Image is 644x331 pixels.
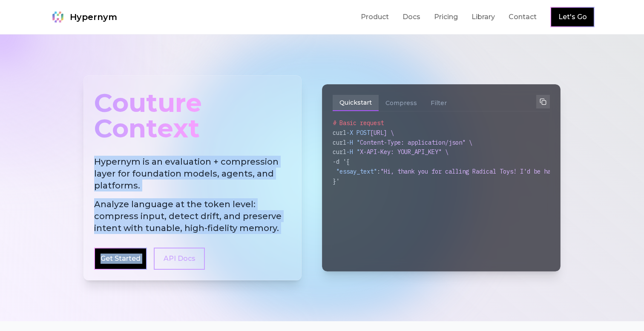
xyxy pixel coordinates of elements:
button: Copy to clipboard [536,95,550,108]
span: -H " [346,148,360,156]
span: X-API-Key: YOUR_API_KEY" \ [360,148,448,156]
span: curl [333,129,346,137]
a: Library [471,12,495,22]
span: -X POST [346,129,370,137]
span: : [377,168,380,175]
span: [URL] \ [370,129,394,137]
span: "essay_text" [336,168,377,175]
a: Product [361,12,389,22]
button: Filter [424,95,454,111]
span: curl [333,139,346,146]
h2: Hypernym is an evaluation + compression layer for foundation models, agents, and platforms. [94,156,291,234]
a: Get Started [101,254,141,264]
span: -H " [346,139,360,146]
a: API Docs [154,248,205,270]
span: }' [333,177,339,185]
span: Hypernym [70,11,117,23]
img: Hypernym Logo [49,9,66,26]
a: Let's Go [558,12,587,22]
a: Hypernym [49,9,117,26]
a: Docs [402,12,420,22]
span: Content-Type: application/json" \ [360,139,472,146]
button: Compress [379,95,424,111]
button: Quickstart [333,95,379,111]
span: Analyze language at the token level: compress input, detect drift, and preserve intent with tunab... [94,198,291,234]
span: # Basic request [333,119,384,127]
span: curl [333,148,346,156]
div: Couture Context [94,86,291,146]
a: Pricing [434,12,458,22]
span: -d '{ [333,158,350,165]
a: Contact [509,12,537,22]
